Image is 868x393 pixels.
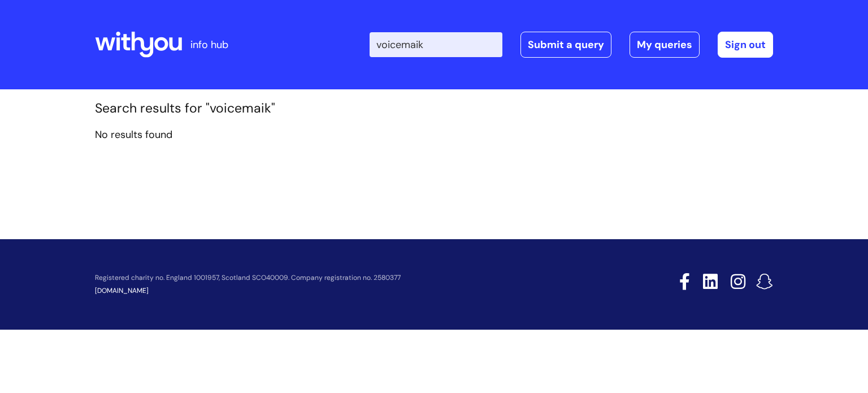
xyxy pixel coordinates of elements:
div: | - [370,32,773,58]
a: Submit a query [520,32,611,58]
a: Sign out [718,32,773,58]
input: Search [370,32,502,57]
a: [DOMAIN_NAME] [95,286,149,295]
h1: Search results for "voicemaik" [95,101,773,116]
p: No results found [95,126,773,144]
a: My queries [630,32,700,58]
p: Registered charity no. England 1001957, Scotland SCO40009. Company registration no. 2580377 [95,274,599,282]
p: info hub [190,36,228,54]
